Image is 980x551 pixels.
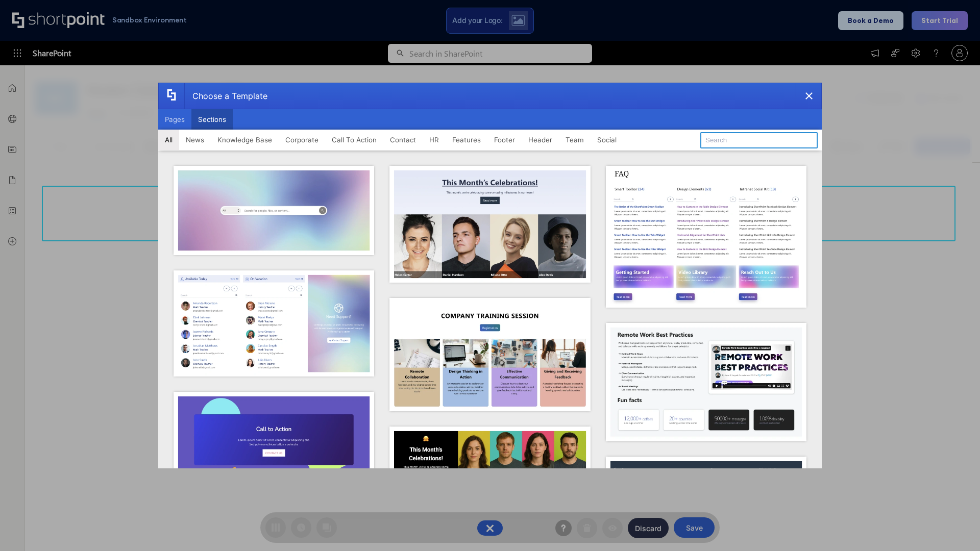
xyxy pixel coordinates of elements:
[179,130,211,150] button: News
[211,130,279,150] button: Knowledge Base
[487,130,522,150] button: Footer
[446,130,487,150] button: Features
[184,83,267,109] div: Choose a Template
[559,130,591,150] button: Team
[158,109,191,130] button: Pages
[700,132,818,148] input: Search
[325,130,383,150] button: Call To Action
[591,130,623,150] button: Social
[423,130,446,150] button: HR
[158,130,179,150] button: All
[158,83,822,468] div: template selector
[796,433,980,551] iframe: Chat Widget
[383,130,423,150] button: Contact
[522,130,559,150] button: Header
[279,130,325,150] button: Corporate
[191,109,233,130] button: Sections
